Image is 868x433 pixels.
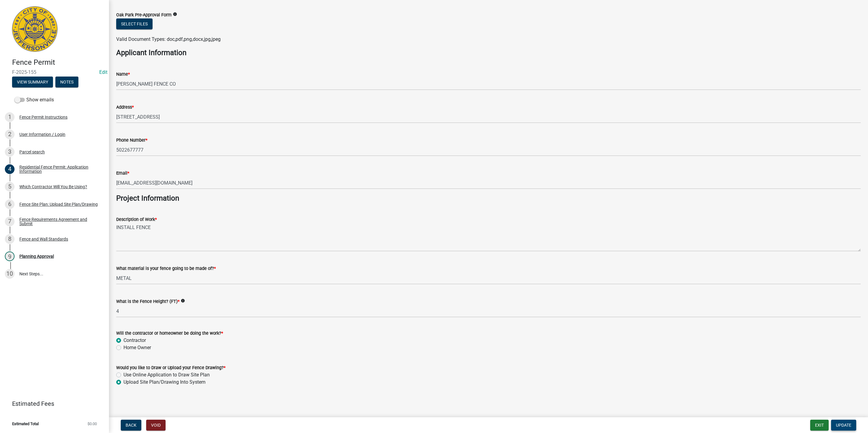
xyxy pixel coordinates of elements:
button: Update [831,420,856,431]
div: 9 [5,251,15,261]
div: 10 [5,269,15,279]
div: 6 [5,199,15,209]
div: Fence Site Plan: Upload Site Plan/Drawing [19,202,98,206]
div: Fence and Wall Standards [19,237,68,241]
label: What is the Fence Height? (FT) [116,300,179,304]
span: Back [126,423,136,428]
a: Estimated Fees [5,398,99,410]
label: Show emails [15,96,54,103]
span: F-2025-155 [12,69,97,75]
label: Phone Number [116,138,147,143]
label: Address [116,105,134,110]
div: 2 [5,130,15,139]
wm-modal-confirm: Summary [12,80,53,85]
span: Valid Document Types: doc,pdf,png,docx,jpg,jpeg [116,36,221,42]
i: info [173,12,177,16]
span: Estimated Total [12,422,39,426]
div: Parcel search [19,150,45,154]
button: Exit [810,420,829,431]
a: Edit [99,69,107,75]
button: Void [146,420,166,431]
wm-modal-confirm: Edit Application Number [99,69,107,75]
div: 7 [5,217,15,226]
label: Email [116,171,129,175]
strong: Project Information [116,194,179,202]
div: 3 [5,147,15,157]
span: Update [836,423,851,428]
div: 8 [5,234,15,244]
div: 4 [5,164,15,174]
strong: Applicant Information [116,48,186,57]
button: Notes [55,77,78,87]
wm-modal-confirm: Notes [55,80,78,85]
div: Which Contractor Will You Be Using? [19,185,87,189]
div: Fence Requirements Agreement and Submit [19,217,99,226]
label: Upload Site Plan/Drawing Into System [123,379,205,386]
label: Home Owner [123,344,151,351]
button: View Summary [12,77,53,87]
label: Use Online Application to Draw Site Plan [123,371,210,379]
label: Description of Work [116,218,157,222]
label: Would you like to Draw or Upload your Fence Drawing? [116,366,225,370]
label: Will the contractor or homeowner be doing the work? [116,331,223,336]
h4: Fence Permit [12,58,104,67]
img: City of Jeffersonville, Indiana [12,6,58,52]
label: Contractor [123,337,146,344]
button: Select files [116,18,153,29]
label: Name [116,72,130,77]
div: User Information / Login [19,132,65,136]
label: Oak Park Pre-Approval Form [116,13,172,17]
button: Back [121,420,141,431]
div: 1 [5,112,15,122]
label: What material is your fence going to be made of? [116,267,216,271]
div: Residential Fence Permit: Application Information [19,165,99,173]
div: Fence Permit Instructions [19,115,67,119]
div: 5 [5,182,15,192]
span: $0.00 [87,422,97,426]
div: Planning Approval [19,254,54,258]
i: info [181,299,185,303]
